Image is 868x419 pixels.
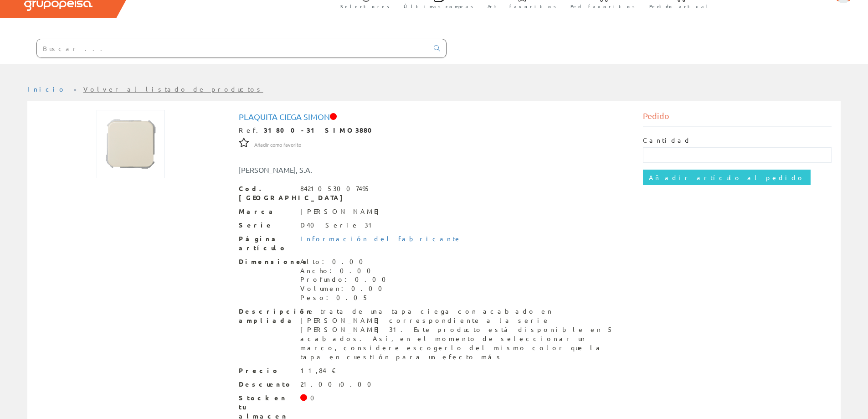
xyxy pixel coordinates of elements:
[27,85,66,93] a: Inicio
[643,136,691,145] label: Cantidad
[254,140,301,148] a: Añadir como favorito
[239,307,293,325] span: Descripción ampliada
[239,207,293,216] span: Marca
[97,110,165,178] img: Foto artículo Plaquita ciega simon (150x150)
[643,110,832,127] div: Pedido
[239,380,293,389] span: Descuento
[37,39,428,57] input: Buscar ...
[300,184,370,193] div: 8421053007495
[300,207,384,216] div: [PERSON_NAME]
[239,257,293,266] span: Dimensiones
[264,126,378,134] strong: 31800-31 SIMO3880
[239,366,293,375] span: Precio
[300,266,391,275] div: Ancho: 0.00
[340,2,390,11] span: Selectores
[239,112,630,121] h1: Plaquita ciega simon
[310,393,320,403] div: 0
[300,307,630,362] div: Se trata de una tapa ciega con acabado en [PERSON_NAME] correspondiente a la serie [PERSON_NAME] ...
[239,184,293,202] span: Cod. [GEOGRAPHIC_DATA]
[239,126,630,135] div: Ref.
[300,284,391,293] div: Volumen: 0.00
[300,257,391,266] div: Alto: 0.00
[643,170,811,185] input: Añadir artículo al pedido
[300,380,377,389] div: 21.00+0.00
[570,2,635,11] span: Ped. favoritos
[300,221,376,230] div: D40 Serie 31
[404,2,473,11] span: Últimas compras
[300,293,391,302] div: Peso: 0.05
[239,221,293,230] span: Serie
[83,85,263,93] a: Volver al listado de productos
[300,234,462,243] a: Información del fabricante
[239,234,293,253] span: Página artículo
[232,165,468,175] div: [PERSON_NAME], S.A.
[300,366,336,375] div: 11,84 €
[300,275,391,284] div: Profundo: 0.00
[649,2,711,11] span: Pedido actual
[488,2,556,11] span: Art. favoritos
[254,141,301,149] span: Añadir como favorito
